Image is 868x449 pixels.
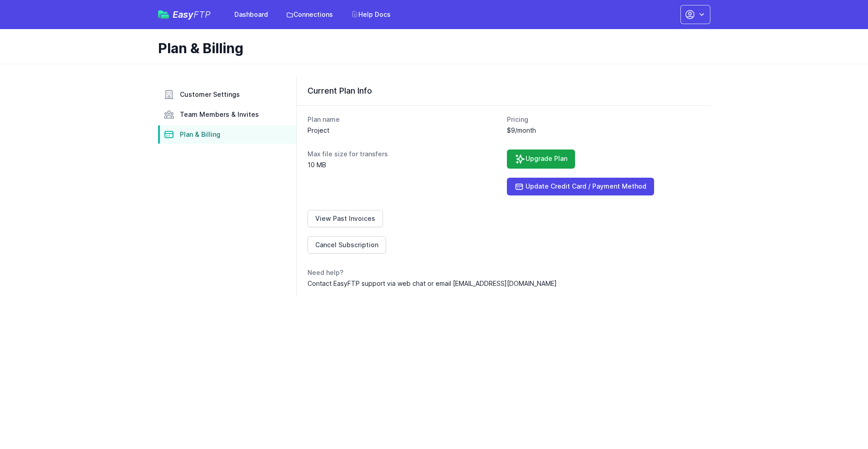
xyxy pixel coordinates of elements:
[507,178,654,195] a: Update Credit Card / Payment Method
[158,40,703,56] h1: Plan & Billing
[507,115,699,124] dt: Pricing
[173,10,211,19] span: Easy
[346,6,396,23] a: Help Docs
[308,126,500,135] dd: Project
[308,160,500,170] dd: 10 MB
[308,236,386,254] a: Cancel Subscription
[158,85,296,104] a: Customer Settings
[180,130,220,139] span: Plan & Billing
[158,105,296,124] a: Team Members & Invites
[180,110,259,119] span: Team Members & Invites
[308,150,500,159] dt: Max file size for transfers
[158,125,296,144] a: Plan & Billing
[507,126,699,135] dd: $9/month
[308,268,699,277] dt: Need help?
[180,90,240,99] span: Customer Settings
[158,10,169,19] img: easyftp_logo.png
[308,85,699,96] h3: Current Plan Info
[507,150,575,169] a: Upgrade Plan
[158,10,211,19] a: EasyFTP
[308,210,383,227] a: View Past Invoices
[308,279,699,288] dd: Contact EasyFTP support via web chat or email [EMAIL_ADDRESS][DOMAIN_NAME]
[281,6,338,23] a: Connections
[193,9,211,20] span: FTP
[229,6,273,23] a: Dashboard
[308,115,500,124] dt: Plan name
